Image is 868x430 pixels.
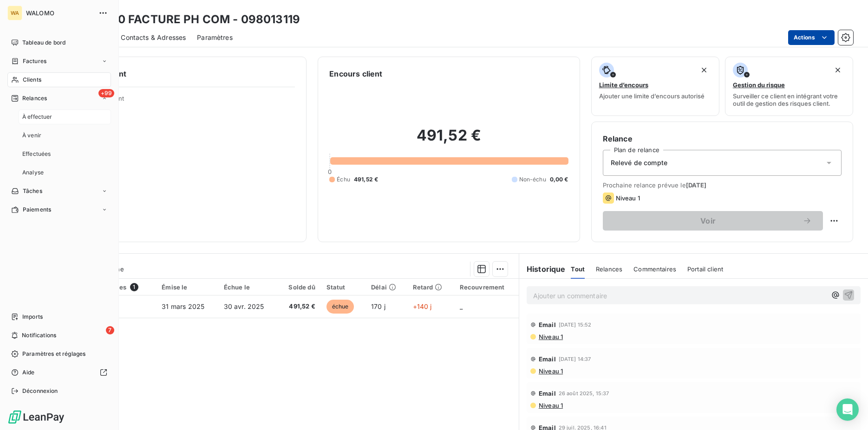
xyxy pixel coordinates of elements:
[559,322,592,327] span: [DATE] 15:52
[26,9,93,17] span: WALOMO
[22,368,35,377] span: Aide
[611,158,667,167] span: Relevé de compte
[519,263,566,275] h6: Historique
[733,92,845,107] span: Surveiller ce client en intégrant votre outil de gestion des risques client.
[538,402,563,409] span: Niveau 1
[23,76,41,84] span: Clients
[596,265,622,273] span: Relances
[98,89,114,97] span: +99
[23,187,42,195] span: Tâches
[571,265,585,273] span: Tout
[326,300,354,314] span: échue
[371,283,402,291] div: Délai
[538,367,563,375] span: Niveau 1
[614,217,803,225] span: Voir
[603,181,842,189] span: Prochaine relance prévue le
[22,387,58,395] span: Déconnexion
[519,175,546,184] span: Non-échu
[539,355,556,363] span: Email
[686,181,707,189] span: [DATE]
[559,356,591,362] span: [DATE] 14:37
[224,302,264,310] span: 30 avr. 2025
[687,265,723,273] span: Portail client
[725,57,853,116] button: Gestion du risqueSurveiller ce client en intégrant votre outil de gestion des risques client.
[162,302,204,310] span: 31 mars 2025
[550,175,568,184] span: 0,00 €
[603,133,842,144] h6: Relance
[591,57,719,116] button: Limite d’encoursAjouter une limite d’encours autorisé
[224,283,272,291] div: Échue le
[354,175,378,184] span: 491,52 €
[616,194,640,202] span: Niveau 1
[7,365,111,380] a: Aide
[371,302,385,310] span: 170 j
[22,94,47,103] span: Relances
[82,11,300,28] h3: 265850 FACTURE PH COM - 098013119
[328,168,332,175] span: 0
[329,126,568,154] h2: 491,52 €
[106,326,114,334] span: 7
[23,205,51,214] span: Paiements
[197,33,233,42] span: Paramètres
[326,283,360,291] div: Statut
[413,302,432,310] span: +140 j
[22,168,44,177] span: Analyse
[539,321,556,328] span: Email
[56,68,295,79] h6: Informations client
[23,57,46,65] span: Factures
[788,30,835,45] button: Actions
[460,283,513,291] div: Recouvrement
[599,92,705,100] span: Ajouter une limite d’encours autorisé
[603,211,823,231] button: Voir
[121,33,186,42] span: Contacts & Adresses
[283,283,315,291] div: Solde dû
[283,302,315,311] span: 491,52 €
[22,331,56,340] span: Notifications
[75,95,295,108] span: Propriétés Client
[599,81,648,89] span: Limite d’encours
[22,113,52,121] span: À effectuer
[22,131,41,140] span: À venir
[162,283,212,291] div: Émise le
[538,333,563,340] span: Niveau 1
[337,175,350,184] span: Échu
[329,68,382,79] h6: Encours client
[559,391,609,396] span: 26 août 2025, 15:37
[22,350,85,358] span: Paramètres et réglages
[22,39,65,47] span: Tableau de bord
[22,150,51,158] span: Effectuées
[539,390,556,397] span: Email
[7,410,65,424] img: Logo LeanPay
[22,313,43,321] span: Imports
[836,398,859,421] div: Open Intercom Messenger
[733,81,785,89] span: Gestion du risque
[460,302,463,310] span: _
[633,265,676,273] span: Commentaires
[130,283,138,291] span: 1
[413,283,449,291] div: Retard
[7,6,22,20] div: WA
